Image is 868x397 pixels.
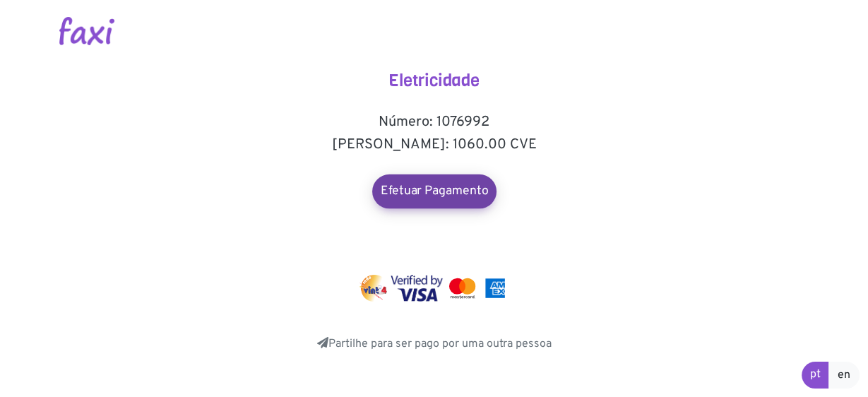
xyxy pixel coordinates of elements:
[828,362,860,389] a: en
[293,114,576,131] h5: Número: 1076992
[446,275,478,302] img: mastercard
[293,71,576,91] h4: Eletricidade
[802,362,829,389] a: pt
[359,275,388,302] img: vinti4
[482,275,509,302] img: mastercard
[293,136,576,153] h5: [PERSON_NAME]: 1060.00 CVE
[372,174,497,208] a: Efetuar Pagamento
[317,337,552,351] a: Partilhe para ser pago por uma outra pessoa
[391,275,444,302] img: visa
